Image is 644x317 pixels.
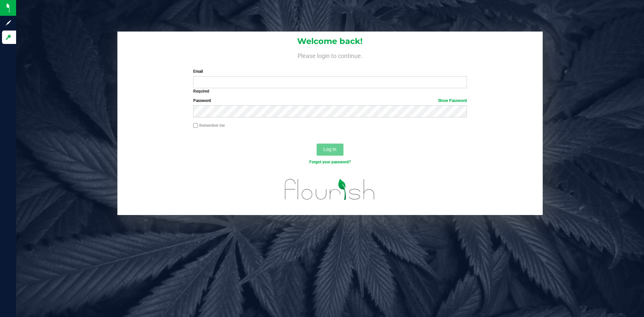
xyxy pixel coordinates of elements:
[117,37,543,46] h1: Welcome back!
[193,89,209,94] strong: Required
[5,34,12,41] inline-svg: Log in
[193,122,225,128] label: Remember me
[117,51,543,59] h4: Please login to continue.
[193,68,467,74] label: Email
[309,160,351,164] a: Forgot your password?
[277,172,383,207] img: flourish_logo.svg
[193,123,198,128] input: Remember me
[193,98,211,103] span: Password
[317,144,343,156] button: Log In
[5,19,12,26] inline-svg: Sign up
[438,98,467,103] a: Show Password
[323,147,336,152] span: Log In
